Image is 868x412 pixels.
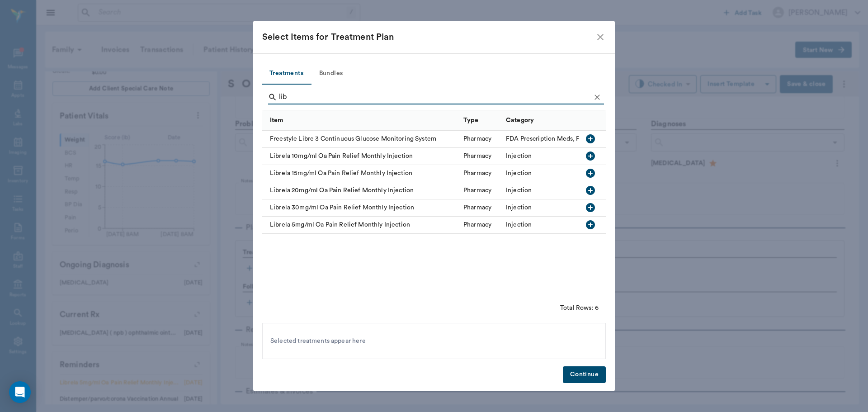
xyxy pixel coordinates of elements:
button: Clear [590,90,604,104]
div: Injection [506,186,532,195]
div: Librela 20mg/ml Oa Pain Relief Monthly Injection [262,182,459,199]
div: Select Items for Treatment Plan [262,30,595,44]
div: Category [501,110,671,130]
div: Librela 15mg/ml Oa Pain Relief Monthly Injection [262,165,459,182]
div: Injection [506,169,532,178]
div: Pharmacy [463,203,491,212]
div: Pharmacy [463,220,491,229]
div: Librela 10mg/ml Oa Pain Relief Monthly Injection [262,148,459,165]
button: Continue [563,366,606,383]
div: Injection [506,220,532,229]
div: Injection [506,152,532,161]
div: Pharmacy [463,134,491,143]
div: Freestyle Libre 3 Continuous Glucose Monitoring System [262,131,459,148]
input: Find a treatment [279,90,590,104]
div: Type [459,110,501,130]
div: Item [262,110,459,130]
span: Selected treatments appear here [270,336,366,346]
div: FDA Prescription Meds, Pill, Cap, Liquid, Etc. [506,134,637,143]
div: Item [270,108,283,133]
div: Type [463,108,479,133]
button: Treatments [262,63,311,85]
div: Pharmacy [463,186,491,195]
div: Injection [506,203,532,212]
div: Librela 30mg/ml Oa Pain Relief Monthly Injection [262,199,459,217]
button: close [595,32,606,43]
div: Total Rows: 6 [560,303,599,313]
div: Librela 5mg/ml Oa Pain Relief Monthly Injection [262,217,459,234]
button: Bundles [311,63,351,85]
div: Open Intercom Messenger [9,381,31,403]
div: Pharmacy [463,152,491,161]
div: Search [268,90,604,106]
div: Pharmacy [463,169,491,178]
div: Category [506,108,534,133]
